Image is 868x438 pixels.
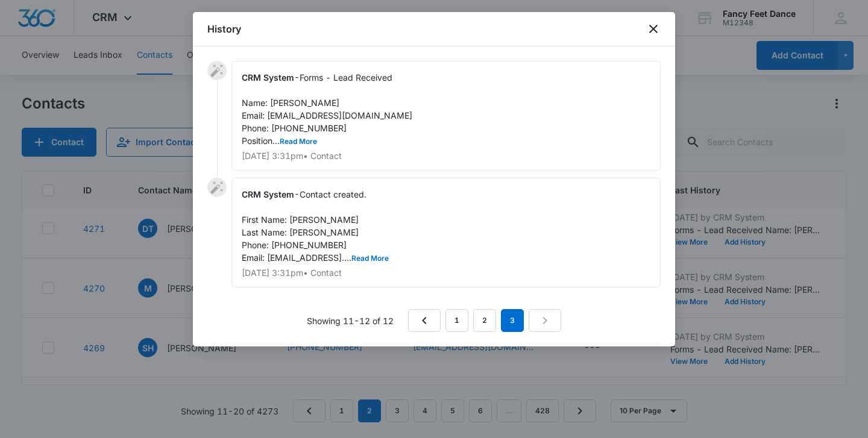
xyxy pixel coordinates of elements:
a: Page 2 [473,309,496,332]
a: Page 1 [445,309,468,332]
p: [DATE] 3:31pm • Contact [242,269,650,277]
div: - [231,178,661,287]
nav: Pagination [408,309,561,332]
div: - [231,61,661,171]
span: CRM System [242,72,294,83]
span: CRM System [242,189,294,199]
a: Previous Page [408,309,441,332]
button: Read More [280,138,317,145]
h1: History [207,22,241,36]
em: 3 [501,309,524,332]
p: Showing 11-12 of 12 [307,314,394,327]
button: close [646,22,661,36]
p: [DATE] 3:31pm • Contact [242,152,650,160]
span: Forms - Lead Received Name: [PERSON_NAME] Email: [EMAIL_ADDRESS][DOMAIN_NAME] Phone: [PHONE_NUMBE... [242,72,412,146]
button: Read More [351,255,389,262]
span: Contact created. First Name: [PERSON_NAME] Last Name: [PERSON_NAME] Phone: [PHONE_NUMBER] Email: ... [242,189,389,263]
